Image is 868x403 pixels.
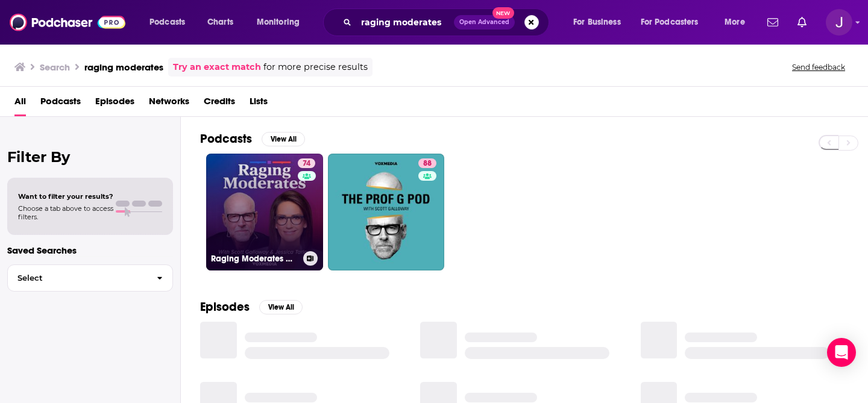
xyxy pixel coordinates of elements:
a: EpisodesView All [200,299,303,314]
a: Credits [204,92,235,116]
h2: Episodes [200,299,250,314]
a: Episodes [95,92,134,116]
a: 74 [298,158,315,168]
span: New [492,7,514,19]
h3: raging moderates [84,61,163,73]
button: Send feedback [788,62,849,72]
button: Open AdvancedNew [454,15,515,30]
span: Monitoring [257,14,300,31]
span: 74 [303,158,310,170]
button: open menu [633,13,716,32]
a: PodcastsView All [200,131,305,146]
a: All [14,92,26,116]
a: Try an exact match [173,60,261,74]
a: 74Raging Moderates with [PERSON_NAME] and [PERSON_NAME] [206,154,323,270]
img: User Profile [826,9,852,36]
span: For Podcasters [641,14,699,31]
span: Choose a tab above to access filters. [18,204,113,221]
span: Charts [207,14,233,31]
a: Lists [250,92,268,116]
span: for more precise results [263,60,368,74]
input: Search podcasts, credits, & more... [356,13,454,32]
p: Saved Searches [7,245,173,256]
span: More [725,14,745,31]
h3: Search [40,61,70,73]
span: Logged in as josephpapapr [826,9,852,36]
a: Charts [200,13,241,32]
a: Show notifications dropdown [793,12,811,33]
a: 88 [328,154,445,270]
span: Want to filter your results? [18,192,113,201]
div: Open Intercom Messenger [827,338,856,367]
button: open menu [248,13,315,32]
button: Select [7,264,173,292]
a: Networks [149,92,189,116]
img: Podchaser - Follow, Share and Rate Podcasts [10,11,125,34]
a: Show notifications dropdown [763,12,783,33]
button: View All [259,300,303,314]
div: Search podcasts, credits, & more... [335,8,561,36]
a: Podcasts [40,92,81,116]
button: Show profile menu [826,9,852,36]
h2: Podcasts [200,131,252,146]
span: Select [8,274,147,282]
button: open menu [141,13,201,32]
h3: Raging Moderates with [PERSON_NAME] and [PERSON_NAME] [211,254,298,264]
button: open menu [565,13,636,32]
span: For Business [573,14,621,31]
span: Open Advanced [459,19,509,25]
span: 88 [423,158,432,170]
button: open menu [716,13,760,32]
button: View All [262,132,305,146]
a: 88 [418,158,436,168]
span: Podcasts [149,14,185,31]
h2: Filter By [7,148,173,166]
